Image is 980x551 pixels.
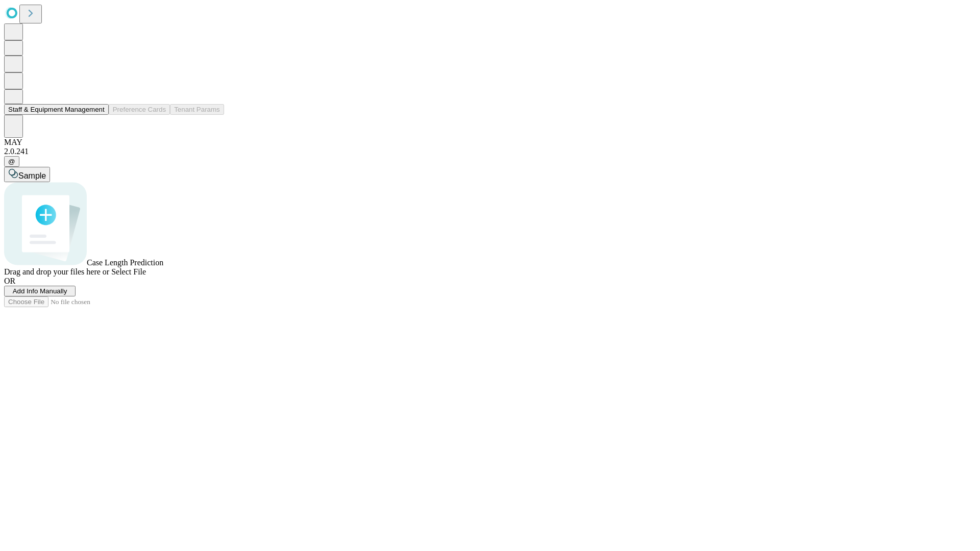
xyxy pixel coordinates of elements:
span: Case Length Prediction [87,258,163,267]
span: Select File [111,267,146,276]
div: MAY [4,138,976,147]
div: 2.0.241 [4,147,976,156]
button: Staff & Equipment Management [4,104,109,115]
span: @ [8,158,15,165]
button: @ [4,156,19,167]
span: OR [4,277,15,285]
span: Add Info Manually [13,287,67,295]
button: Preference Cards [109,104,170,115]
button: Sample [4,167,50,182]
span: Drag and drop your files here or [4,267,109,276]
button: Tenant Params [170,104,224,115]
button: Add Info Manually [4,286,76,296]
span: Sample [18,171,46,180]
